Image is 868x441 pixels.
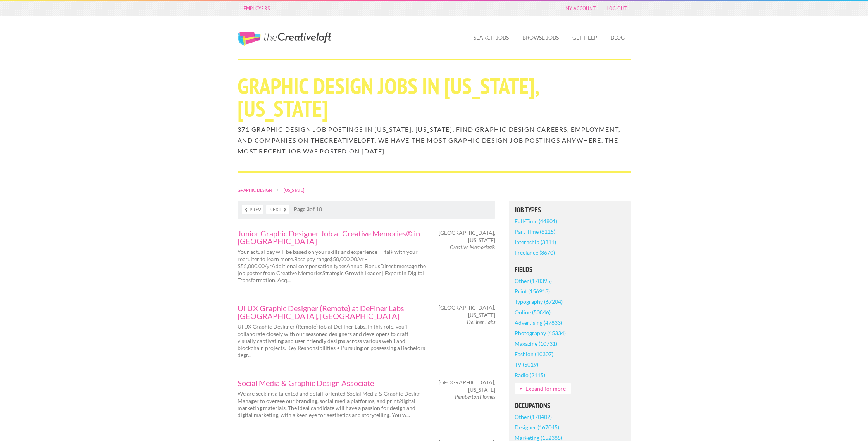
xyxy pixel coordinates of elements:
span: [GEOGRAPHIC_DATA], [US_STATE] [439,229,495,243]
a: Advertising (47833) [515,317,562,328]
a: The Creative Loft [238,32,331,46]
p: UI UX Graphic Designer (Remote) job at DeFiner Labs. In this role, you'll collaborate closely wit... [238,323,427,358]
a: Log Out [603,3,630,14]
a: Employers [239,3,274,14]
span: [GEOGRAPHIC_DATA], [US_STATE] [439,379,495,393]
a: Typography (67204) [515,296,563,307]
a: Browse Jobs [516,29,565,47]
a: Magazine (10731) [515,338,557,349]
nav: of 18 [238,201,495,219]
a: Full-Time (44801) [515,216,557,226]
p: We are seeking a talented and detail-oriented Social Media & Graphic Design Manager to oversee ou... [238,390,427,419]
h5: Job Types [515,207,625,214]
a: Designer (167045) [515,422,559,432]
p: Your actual pay will be based on your skills and experience — talk with your recruiter to learn m... [238,248,427,284]
a: UI UX Graphic Designer (Remote) at DeFiner Labs [GEOGRAPHIC_DATA], [GEOGRAPHIC_DATA] [238,304,427,320]
h5: Fields [515,266,625,273]
em: Creative Memories® [450,244,495,250]
a: Internship (3311) [515,237,556,247]
a: Social Media & Graphic Design Associate [238,379,427,387]
a: Next [266,205,289,214]
em: DeFiner Labs [467,319,495,325]
a: Other (170395) [515,276,552,286]
a: Radio (2115) [515,370,545,380]
a: Blog [604,29,631,47]
h5: Occupations [515,402,625,409]
a: Online (50846) [515,307,551,317]
h1: Graphic Design Jobs in [US_STATE], [US_STATE] [238,75,631,120]
a: My Account [561,3,599,14]
a: Prev [242,205,263,214]
a: Other (170402) [515,412,552,422]
a: Search Jobs [467,29,515,47]
em: Pemberton Homes [455,393,495,400]
h2: 371 Graphic Design job postings in [US_STATE], [US_STATE]. Find Graphic Design careers, employmen... [238,124,631,157]
a: Part-Time (6115) [515,226,555,237]
a: TV (5019) [515,359,538,370]
strong: Page 3 [294,206,310,212]
a: Photography (45334) [515,328,566,338]
a: [US_STATE] [284,188,304,193]
a: Fashion (10307) [515,349,553,359]
a: Junior Graphic Designer Job at Creative Memories® in [GEOGRAPHIC_DATA] [238,229,427,245]
a: Print (156913) [515,286,550,296]
a: Freelance (3670) [515,247,555,258]
span: [GEOGRAPHIC_DATA], [US_STATE] [439,304,495,318]
a: Graphic Design [238,188,272,193]
a: Expand for more [515,383,571,394]
a: Get Help [566,29,603,47]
